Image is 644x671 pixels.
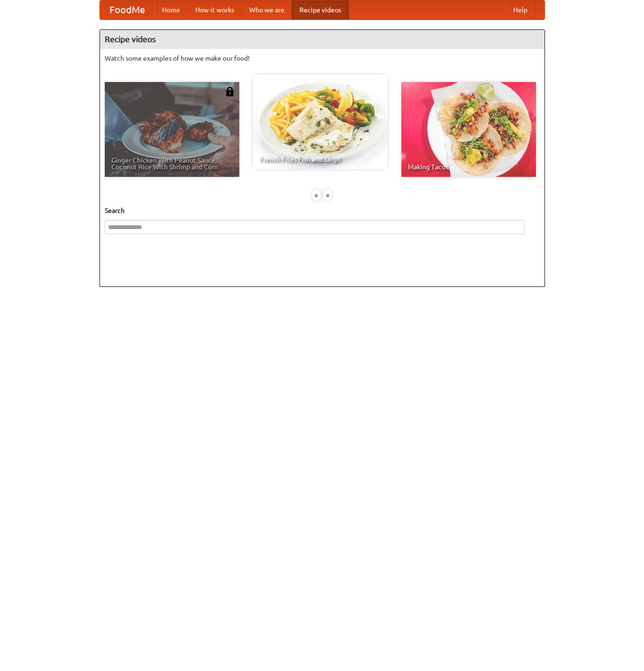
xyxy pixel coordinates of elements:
[408,164,529,170] span: Making Tacos
[242,0,292,19] a: Who we are
[105,206,540,215] h5: Search
[292,0,349,19] a: Recipe videos
[401,82,536,177] a: Making Tacos
[253,74,388,169] a: French Fries Fish and Chips
[260,156,381,163] span: French Fries Fish and Chips
[225,87,235,96] img: 483408.png
[105,54,540,63] p: Watch some examples of how we make our food!
[154,0,188,19] a: Home
[100,0,154,19] a: FoodMe
[188,0,242,19] a: How it works
[100,30,544,49] h4: Recipe videos
[506,0,535,19] a: Help
[312,189,321,201] div: «
[323,189,332,201] div: »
